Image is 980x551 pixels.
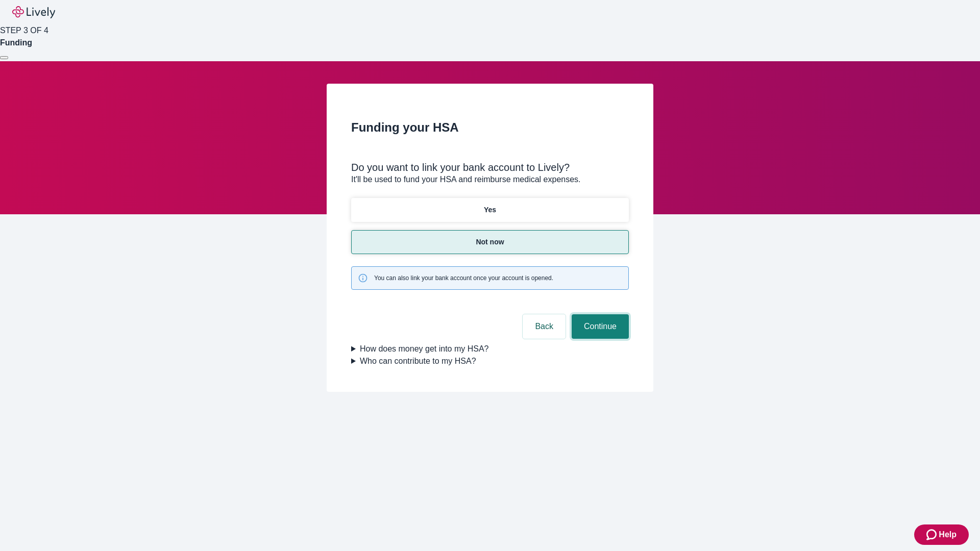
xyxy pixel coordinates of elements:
button: Back [523,314,566,339]
p: Yes [484,205,496,215]
div: Do you want to link your bank account to Lively? [351,161,629,173]
button: Yes [351,198,629,222]
summary: How does money get into my HSA? [351,343,629,355]
button: Not now [351,230,629,254]
span: Help [939,529,957,541]
span: You can also link your bank account once your account is opened. [374,273,553,283]
p: It'll be used to fund your HSA and reimburse medical expenses. [351,173,629,186]
summary: Who can contribute to my HSA? [351,355,629,367]
p: Not now [476,237,504,247]
button: Zendesk support iconHelp [914,524,969,545]
h2: Funding your HSA [351,118,629,137]
svg: Zendesk support icon [926,529,939,541]
img: Lively [12,6,55,18]
button: Continue [572,314,629,339]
